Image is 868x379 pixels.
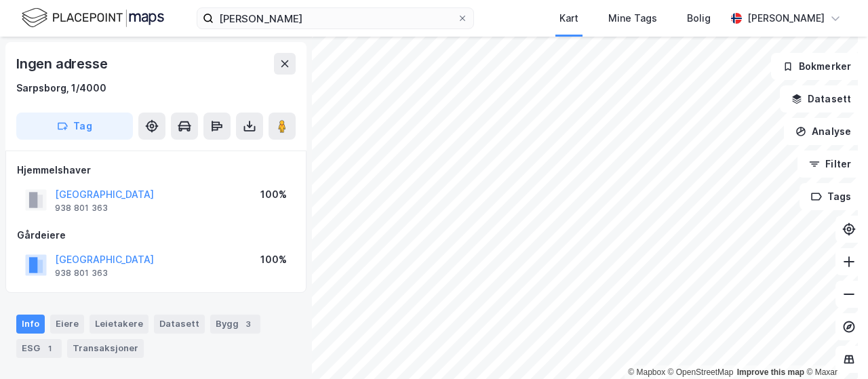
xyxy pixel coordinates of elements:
[608,10,657,26] div: Mine Tags
[67,339,144,358] div: Transaksjoner
[559,10,578,26] div: Kart
[214,8,457,28] input: Søk på adresse, matrikkel, gårdeiere, leietakere eller personer
[737,367,804,377] a: Improve this map
[50,315,84,334] div: Eiere
[210,315,260,334] div: Bygg
[800,183,863,210] button: Tags
[90,315,149,334] div: Leietakere
[16,113,133,140] button: Tag
[55,268,108,279] div: 938 801 363
[260,186,287,203] div: 100%
[260,252,287,268] div: 100%
[784,118,863,145] button: Analyse
[16,339,62,358] div: ESG
[780,85,863,113] button: Datasett
[241,317,255,331] div: 3
[797,151,863,178] button: Filter
[22,6,164,30] img: logo.f888ab2527a4732fd821a326f86c7f29.svg
[771,53,863,80] button: Bokmerker
[154,315,205,334] div: Datasett
[16,53,110,75] div: Ingen adresse
[800,314,868,379] iframe: Chat Widget
[628,367,665,377] a: Mapbox
[17,227,295,243] div: Gårdeiere
[747,10,825,26] div: [PERSON_NAME]
[800,314,868,379] div: Kontrollprogram for chat
[687,10,711,26] div: Bolig
[17,162,295,178] div: Hjemmelshaver
[43,342,56,355] div: 1
[55,203,108,214] div: 938 801 363
[668,367,734,377] a: OpenStreetMap
[16,80,106,96] div: Sarpsborg, 1/4000
[16,315,45,334] div: Info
